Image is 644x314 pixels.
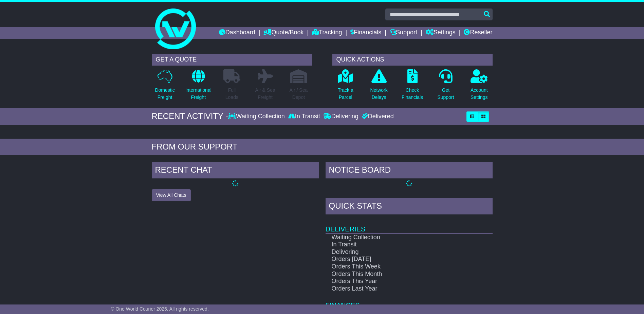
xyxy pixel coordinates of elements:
[402,87,423,101] p: Check Financials
[255,87,275,101] p: Air & Sea Freight
[326,241,468,248] td: In Transit
[223,87,240,101] p: Full Loads
[326,233,468,241] td: Waiting Collection
[426,27,456,39] a: Settings
[326,198,493,216] div: Quick Stats
[370,87,387,101] p: Network Delays
[326,162,493,180] div: NOTICE BOARD
[228,113,286,120] div: Waiting Collection
[401,69,423,105] a: CheckFinancials
[152,142,493,152] div: FROM OUR SUPPORT
[326,256,468,263] td: Orders [DATE]
[152,54,312,66] div: GET A QUOTE
[471,87,488,101] p: Account Settings
[287,113,322,120] div: In Transit
[185,69,212,105] a: InternationalFreight
[154,69,175,105] a: DomesticFreight
[360,113,394,120] div: Delivered
[322,113,360,120] div: Delivering
[464,27,492,39] a: Reseller
[111,306,209,312] span: © One World Courier 2025. All rights reserved.
[263,27,303,39] a: Quote/Book
[326,285,468,293] td: Orders Last Year
[219,27,255,39] a: Dashboard
[338,87,353,101] p: Track a Parcel
[332,54,493,66] div: QUICK ACTIONS
[326,263,468,271] td: Orders This Week
[155,87,174,101] p: Domestic Freight
[326,271,468,278] td: Orders This Month
[152,189,191,201] button: View All Chats
[470,69,488,105] a: AccountSettings
[152,111,228,121] div: RECENT ACTIVITY -
[337,69,354,105] a: Track aParcel
[312,27,342,39] a: Tracking
[185,87,211,101] p: International Freight
[326,248,468,256] td: Delivering
[350,27,381,39] a: Financials
[326,278,468,285] td: Orders This Year
[390,27,417,39] a: Support
[326,216,493,233] td: Deliveries
[326,292,493,310] td: Finances
[290,87,308,101] p: Air / Sea Depot
[370,69,388,105] a: NetworkDelays
[152,162,319,180] div: RECENT CHAT
[437,87,454,101] p: Get Support
[437,69,454,105] a: GetSupport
